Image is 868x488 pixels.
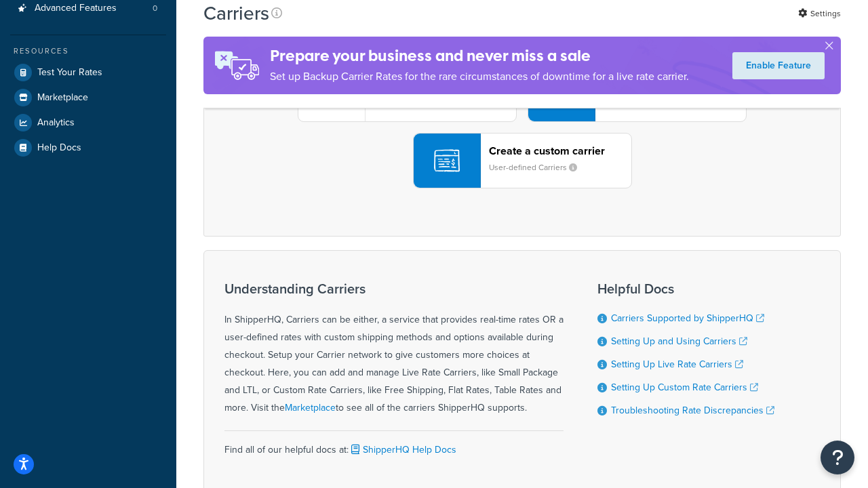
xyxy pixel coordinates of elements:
a: Setting Up and Using Carriers [611,334,747,348]
span: Analytics [37,117,75,129]
span: Marketplace [37,92,88,104]
a: Carriers Supported by ShipperHQ [611,311,764,325]
a: Setting Up Custom Rate Carriers [611,380,758,394]
a: Help Docs [10,136,166,160]
a: Marketplace [10,85,166,110]
a: ShipperHQ Help Docs [349,443,456,457]
img: ad-rules-rateshop-fe6ec290ccb7230408bd80ed9643f0289d75e0ffd9eb532fc0e269fcd187b520.png [203,37,270,94]
a: Setting Up Live Rate Carriers [611,357,743,371]
span: Help Docs [37,142,81,154]
span: 0 [153,3,157,14]
button: Open Resource Center [821,441,854,474]
p: Set up Backup Carrier Rates for the rare circumstances of downtime for a live rate carrier. [270,67,689,86]
a: Settings [798,4,841,23]
span: Advanced Features [35,3,117,14]
img: icon-carrier-custom-c93b8a24.svg [434,148,460,174]
a: Test Your Rates [10,60,166,85]
div: In ShipperHQ, Carriers can be either, a service that provides real-time rates OR a user-defined r... [224,281,564,417]
h4: Prepare your business and never miss a sale [270,45,689,67]
div: Find all of our helpful docs at: [224,430,564,459]
a: Marketplace [285,401,336,415]
button: Create a custom carrierUser-defined Carriers [413,133,632,188]
a: Analytics [10,110,166,135]
h3: Helpful Docs [597,281,774,296]
a: Troubleshooting Rate Discrepancies [611,403,774,418]
a: Enable Feature [732,52,825,79]
div: Resources [10,45,166,57]
small: User-defined Carriers [489,161,588,174]
header: Create a custom carrier [489,144,631,157]
h3: Understanding Carriers [224,281,564,296]
span: Test Your Rates [37,67,102,79]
